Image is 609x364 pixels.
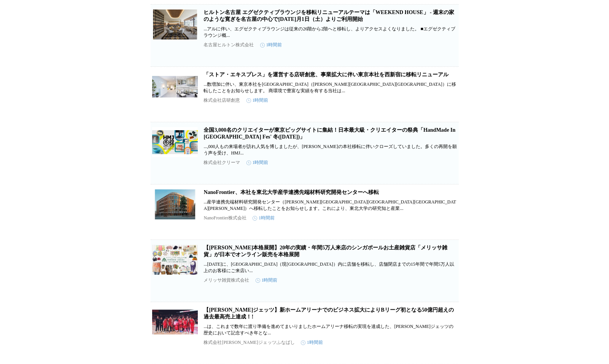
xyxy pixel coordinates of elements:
a: ヒルトン名古屋 エグゼクティブラウンジを移転リニューアルテーマは「WEEKEND HOUSE」 - 週末の家のような寛ぎを名古屋の中心で[DATE]月1日（土）よりご利用開始 [204,9,455,22]
img: 「ストア・エキスプレス」を運営する店研創意、事業拡大に伴い東京本社を西新宿に移転リニューアル [152,71,198,102]
p: 株式会社[PERSON_NAME]ジェッツふなばし [204,339,295,346]
p: メリッサ雑貨株式会社 [204,277,250,284]
p: 株式会社クリーマ [204,159,240,166]
time: 1時間前 [256,277,278,284]
img: 【千葉ジェッツ】新ホームアリーナでのビジネス拡大によりBリーグ初となる50億円超えの過去最高売上達成！! [152,307,198,337]
time: 1時間前 [301,339,323,346]
time: 1時間前 [246,97,269,104]
a: 全国3,000名のクリエイターが東京ビッグサイトに集結！日本最大級・クリエイターの祭典「HandMade In [GEOGRAPHIC_DATA] Fes' 冬([DATE])」 [204,127,456,140]
a: 【[PERSON_NAME]ジェッツ】新ホームアリーナでのビジネス拡大によりBリーグ初となる50億円超えの過去最高売上達成！! [204,307,454,320]
p: ...数増加に伴い、東京本社を[GEOGRAPHIC_DATA]（[PERSON_NAME][GEOGRAPHIC_DATA][GEOGRAPHIC_DATA]）に移転したことをお知らせします。... [204,81,457,94]
p: ...アルに伴い、エグゼクティブラウンジは従来の26階から2階へと移転し、よりアクセスよくなりました。 ■エグゼクティブラウンジ概... [204,26,457,39]
time: 1時間前 [253,215,275,221]
p: 名古屋ヒルトン株式会社 [204,42,254,48]
p: ...,000人もの来場者が訪れ人気を博しましたが、[PERSON_NAME]の本社移転に伴いクローズしていました。多くの再開を願う声を受け、HMJ... [204,143,457,156]
p: ...は、これまで数年に渡り準備を進めてまいりましたホームアリーナ移転の実現を達成した、[PERSON_NAME]ジェッツの歴史において記念すべき年とな... [204,323,457,336]
img: NanoFrontier、本社を東北大学産学連携先端材料研究開発センターへ移転 [152,189,198,219]
img: 全国3,000名のクリエイターが東京ビッグサイトに集結！日本最大級・クリエイターの祭典「HandMade In Japan Fes' 冬(2026)」 [152,127,198,157]
time: 1時間前 [246,159,269,166]
a: 「ストア・エキスプレス」を運営する店研創意、事業拡大に伴い東京本社を西新宿に移転リニューアル [204,72,449,77]
p: NanoFrontier株式会社 [204,215,247,221]
img: 【日本初本格展開】20年の実績・年間5万人来店のシンガポールお土産雑貨店「メリッサ雑貨」が日本でオンライン販売を本格展開 [152,244,198,275]
p: 株式会社店研創意 [204,97,240,104]
p: ...[DATE]に、[GEOGRAPHIC_DATA]（現[GEOGRAPHIC_DATA]）内に店舗を移転し、店舗閉店までの15年間で年間5万人以上のお客様にご来店い... [204,261,457,274]
time: 1時間前 [260,42,282,48]
img: ヒルトン名古屋 エグゼクティブラウンジを移転リニューアルテーマは「WEEKEND HOUSE」 - 週末の家のような寛ぎを名古屋の中心で2025年11月月1日（土）よりご利用開始 [152,9,198,39]
a: NanoFrontier、本社を東北大学産学連携先端材料研究開発センターへ移転 [204,189,379,195]
p: ...産学連携先端材料研究開発センター（[PERSON_NAME][GEOGRAPHIC_DATA][GEOGRAPHIC_DATA][GEOGRAPHIC_DATA][PERSON_NAME]... [204,199,457,212]
a: 【[PERSON_NAME]本格展開】20年の実績・年間5万人来店のシンガポールお土産雑貨店「メリッサ雑貨」が日本でオンライン販売を本格展開 [204,245,448,257]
